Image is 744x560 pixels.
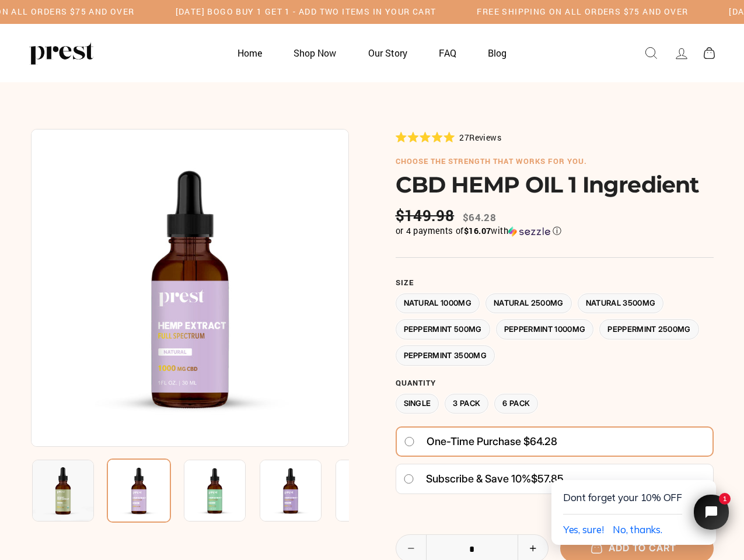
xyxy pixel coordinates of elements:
[184,460,246,521] img: CBD HEMP OIL 1 Ingredient
[578,293,664,314] label: Natural 3500MG
[404,437,415,446] input: One-time purchase $64.28
[496,319,594,339] label: Peppermint 1000MG
[396,225,714,237] div: or 4 payments of$16.07withSezzle Click to learn more about Sezzle
[464,225,491,236] span: $16.07
[396,171,714,198] h1: CBD HEMP OIL 1 Ingredient
[396,225,714,237] div: or 4 payments of with
[599,319,699,339] label: Peppermint 2500MG
[354,41,422,64] a: Our Story
[424,41,471,64] a: FAQ
[473,41,521,64] a: Blog
[31,129,349,447] img: CBD HEMP OIL 1 Ingredient
[223,41,277,64] a: Home
[223,41,522,64] ul: Primary
[336,460,397,521] img: CBD HEMP OIL 1 Ingredient
[485,293,572,314] label: Natural 2500MG
[459,132,469,143] span: 27
[508,226,550,237] img: Sezzle
[396,206,457,225] span: $149.98
[396,379,714,388] label: Quantity
[396,319,490,339] label: Peppermint 500MG
[396,293,480,314] label: Natural 1000MG
[469,132,501,143] span: Reviews
[396,394,439,414] label: Single
[279,41,351,64] a: Shop Now
[396,278,714,288] label: Size
[176,7,436,17] h5: [DATE] BOGO BUY 1 GET 1 - ADD TWO ITEMS IN YOUR CART
[29,41,93,65] img: PREST ORGANICS
[107,459,171,523] img: CBD HEMP OIL 1 Ingredient
[494,394,538,414] label: 6 Pack
[426,473,531,485] span: Subscribe & save 10%
[396,345,495,366] label: Peppermint 3500MG
[32,460,94,521] img: CBD HEMP OIL 1 Ingredient
[396,157,714,166] h6: choose the strength that works for you.
[260,460,322,521] img: CBD HEMP OIL 1 Ingredient
[403,474,414,484] input: Subscribe & save 10%$57.85
[445,394,488,414] label: 3 Pack
[463,211,496,224] span: $64.28
[427,431,557,452] span: One-time purchase $64.28
[527,443,744,560] iframe: Tidio Chat
[477,7,688,17] h5: Free Shipping on all orders $75 and over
